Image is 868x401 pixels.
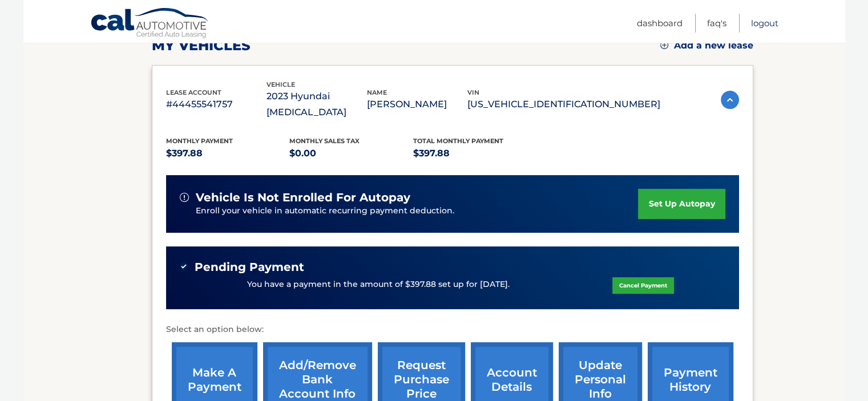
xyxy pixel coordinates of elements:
[166,96,267,112] p: #44455541757
[166,137,233,145] span: Monthly Payment
[180,262,188,270] img: check-green.svg
[195,260,304,274] span: Pending Payment
[152,37,251,54] h2: my vehicles
[166,88,221,96] span: lease account
[247,278,510,291] p: You have a payment in the amount of $397.88 set up for [DATE].
[166,145,290,161] p: $397.88
[90,7,210,40] a: Cal Automotive
[751,14,778,33] a: Logout
[467,88,479,96] span: vin
[660,40,753,51] a: Add a new lease
[289,137,360,145] span: Monthly sales Tax
[413,137,503,145] span: Total Monthly Payment
[289,145,413,161] p: $0.00
[196,205,639,217] p: Enroll your vehicle in automatic recurring payment deduction.
[413,145,537,161] p: $397.88
[166,323,739,337] p: Select an option below:
[367,88,387,96] span: name
[267,80,295,88] span: vehicle
[367,96,467,112] p: [PERSON_NAME]
[707,14,726,33] a: FAQ's
[196,191,410,205] span: vehicle is not enrolled for autopay
[660,41,668,49] img: add.svg
[638,189,725,219] a: set up autopay
[267,88,367,120] p: 2023 Hyundai [MEDICAL_DATA]
[467,96,660,112] p: [US_VEHICLE_IDENTIFICATION_NUMBER]
[721,91,739,109] img: accordion-active.svg
[180,193,189,202] img: alert-white.svg
[612,277,674,294] a: Cancel Payment
[637,14,683,33] a: Dashboard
